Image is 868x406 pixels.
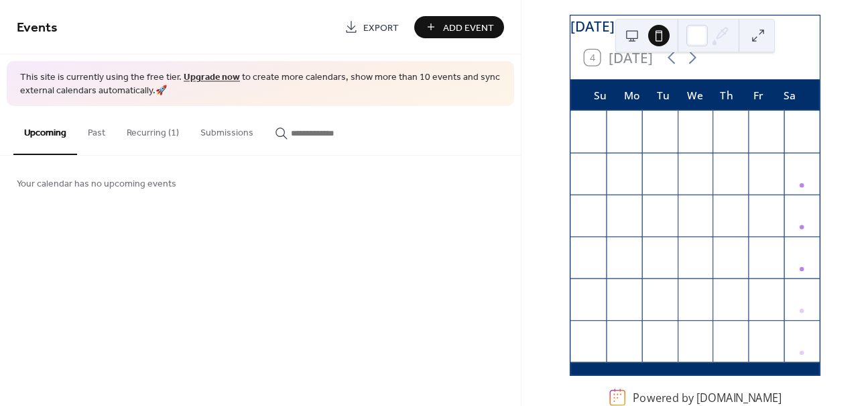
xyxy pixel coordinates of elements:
[17,15,58,41] span: Events
[190,106,264,154] button: Submissions
[687,119,702,134] div: 3
[443,21,494,35] span: Add Event
[696,390,781,405] a: [DOMAIN_NAME]
[758,244,773,260] div: 26
[794,244,809,260] div: 27
[616,160,631,176] div: 8
[758,203,773,218] div: 19
[723,286,738,301] div: 2
[334,16,409,38] a: Export
[13,106,77,155] button: Upcoming
[363,21,399,35] span: Export
[723,244,738,260] div: 25
[723,328,738,344] div: 9
[616,79,647,111] div: Mo
[687,328,702,344] div: 8
[616,119,631,134] div: 1
[584,79,615,111] div: Su
[616,203,631,218] div: 15
[616,244,631,260] div: 22
[758,160,773,176] div: 12
[580,286,595,301] div: 28
[742,79,773,111] div: Fr
[580,328,595,344] div: 5
[710,79,742,111] div: Th
[17,177,176,191] span: Your calendar has no upcoming events
[758,119,773,134] div: 5
[794,328,809,344] div: 11
[723,119,738,134] div: 4
[687,286,702,301] div: 1
[687,203,702,218] div: 17
[20,71,501,97] span: This site is currently using the free tier. to create more calendars, show more than 10 events an...
[794,203,809,218] div: 20
[570,15,820,36] div: [DATE]
[647,79,679,111] div: Tu
[652,119,667,134] div: 2
[773,79,805,111] div: Sa
[652,244,667,260] div: 23
[652,328,667,344] div: 7
[652,160,667,176] div: 9
[687,244,702,260] div: 24
[580,244,595,260] div: 21
[184,68,240,87] a: Upgrade now
[116,106,190,154] button: Recurring (1)
[723,203,738,218] div: 18
[758,328,773,344] div: 10
[616,286,631,301] div: 29
[633,390,782,405] div: Powered by
[758,286,773,301] div: 3
[616,328,631,344] div: 6
[794,286,809,301] div: 4
[723,160,738,176] div: 11
[794,119,809,134] div: 6
[652,203,667,218] div: 16
[580,203,595,218] div: 14
[652,286,667,301] div: 30
[414,16,504,38] button: Add Event
[687,160,702,176] div: 10
[580,119,595,134] div: 31
[580,160,595,176] div: 7
[679,79,710,111] div: We
[794,160,809,176] div: 13
[77,106,116,154] button: Past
